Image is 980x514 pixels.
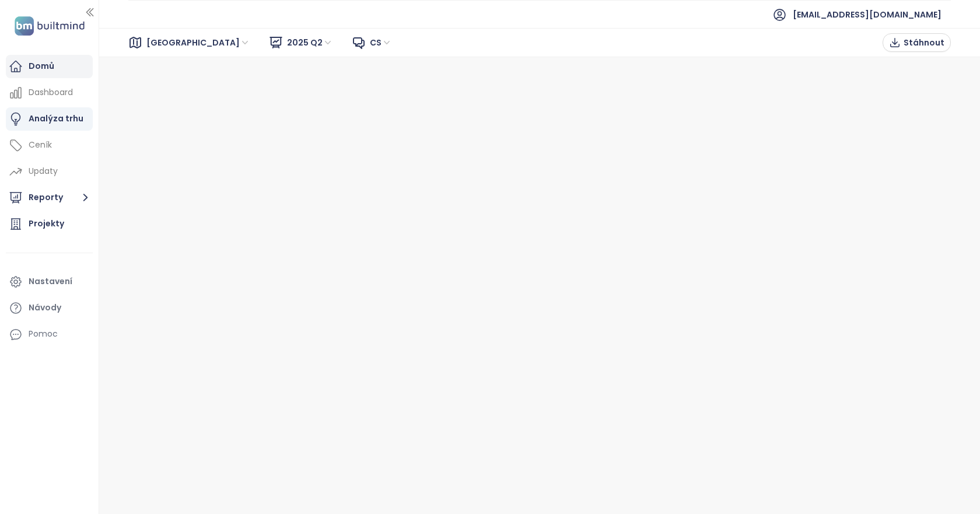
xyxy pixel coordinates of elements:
div: Ceník [29,138,52,152]
a: Projekty [6,212,93,236]
button: Reporty [6,186,93,209]
div: Návody [29,300,61,315]
div: Analýza trhu [29,111,83,126]
span: cs [370,34,392,51]
div: Dashboard [29,85,73,100]
span: [EMAIL_ADDRESS][DOMAIN_NAME] [793,1,942,29]
div: Pomoc [29,327,58,341]
img: logo [11,14,88,38]
a: Dashboard [6,81,93,104]
div: Pomoc [6,323,93,346]
a: Ceník [6,134,93,157]
span: 2025 Q2 [287,34,333,51]
div: Nastavení [29,274,72,289]
button: Stáhnout [883,33,951,52]
a: Nastavení [6,270,93,293]
a: Návody [6,296,93,320]
span: Stáhnout [904,36,944,49]
div: Domů [29,59,54,74]
a: Updaty [6,160,93,183]
a: Analýza trhu [6,107,93,131]
a: Domů [6,55,93,78]
div: Updaty [29,164,58,179]
div: Projekty [29,216,64,231]
span: Brno [146,34,250,51]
